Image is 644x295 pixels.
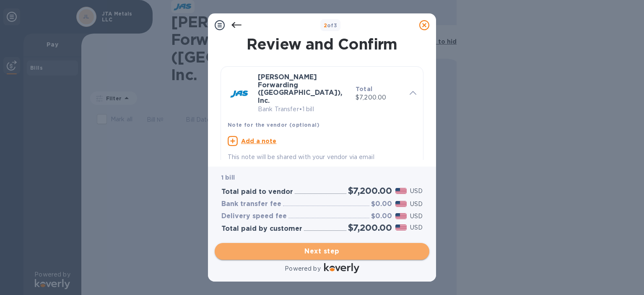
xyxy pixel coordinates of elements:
[221,246,423,256] span: Next step
[395,201,407,207] img: USD
[348,222,392,233] h2: $7,200.00
[219,35,425,53] h1: Review and Confirm
[356,93,403,102] p: $7,200.00
[258,73,342,104] b: [PERSON_NAME] Forwarding ([GEOGRAPHIC_DATA]), Inc.
[395,213,407,219] img: USD
[356,86,372,92] b: Total
[228,122,319,128] b: Note for the vendor (optional)
[410,187,423,196] p: USD
[324,22,338,29] b: of 3
[410,200,423,209] p: USD
[221,225,302,233] h3: Total paid by customer
[228,153,416,162] p: This note will be shared with your vendor via email
[221,200,281,208] h3: Bank transfer fee
[371,200,392,208] h3: $0.00
[395,225,407,230] img: USD
[324,263,359,273] img: Logo
[410,212,423,221] p: USD
[221,174,235,181] b: 1 bill
[215,243,429,260] button: Next step
[410,223,423,232] p: USD
[324,22,327,29] span: 2
[221,188,293,196] h3: Total paid to vendor
[285,264,320,273] p: Powered by
[228,73,416,162] div: [PERSON_NAME] Forwarding ([GEOGRAPHIC_DATA]), Inc.Bank Transfer•1 billTotal$7,200.00Note for the ...
[371,212,392,220] h3: $0.00
[348,185,392,196] h2: $7,200.00
[241,138,277,144] u: Add a note
[221,212,287,220] h3: Delivery speed fee
[258,105,349,114] p: Bank Transfer • 1 bill
[395,188,407,194] img: USD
